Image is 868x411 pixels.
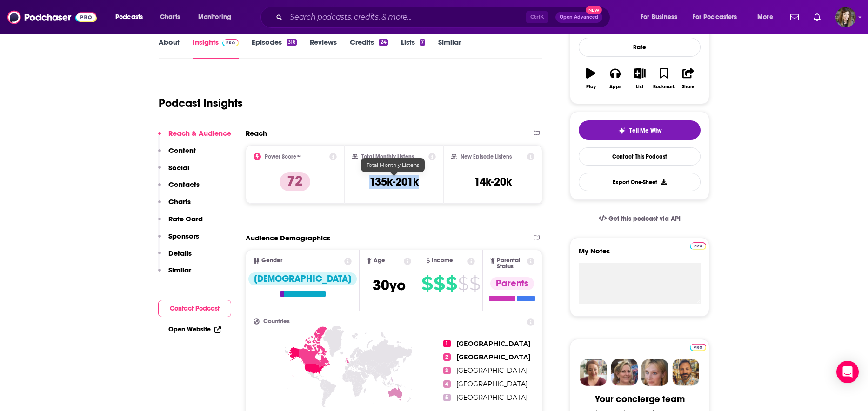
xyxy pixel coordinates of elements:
a: InsightsPodchaser Pro [193,38,239,59]
p: Reach & Audience [168,129,231,138]
img: Podchaser Pro [690,242,706,250]
span: 5 [443,394,451,401]
h1: Podcast Insights [159,96,243,110]
span: $ [434,276,445,291]
span: [GEOGRAPHIC_DATA] [456,339,531,348]
span: 2 [443,353,451,361]
div: 24 [379,39,387,46]
h3: 14k-20k [474,175,512,189]
a: Show notifications dropdown [787,9,802,25]
button: Content [158,146,196,163]
span: More [757,11,773,24]
span: [GEOGRAPHIC_DATA] [456,393,527,402]
a: Episodes316 [252,38,297,59]
img: Sydney Profile [580,359,607,386]
span: New [586,6,602,14]
button: open menu [109,10,155,25]
button: Social [158,163,189,180]
button: open menu [192,10,243,25]
img: Barbara Profile [611,359,638,386]
input: Search podcasts, credits, & more... [286,10,526,25]
p: 72 [280,172,310,191]
div: 316 [287,39,297,46]
span: Income [432,258,453,264]
span: $ [446,276,457,291]
a: Reviews [310,38,337,59]
span: Tell Me Why [629,127,661,134]
span: For Podcasters [693,11,737,24]
span: $ [421,276,433,291]
span: Monitoring [198,11,231,24]
span: Parental Status [497,258,526,270]
span: Open Advanced [560,15,598,20]
button: Apps [603,62,627,95]
p: Content [168,146,196,155]
button: Share [676,62,701,95]
a: Charts [154,10,186,25]
span: Countries [263,318,290,325]
button: tell me why sparkleTell Me Why [579,120,701,140]
h2: Power Score™ [265,153,301,160]
div: [DEMOGRAPHIC_DATA] [248,272,357,285]
span: 3 [443,367,451,374]
span: Gender [261,258,282,264]
div: Parents [490,277,534,290]
img: tell me why sparkle [618,127,626,134]
img: Jules Profile [641,359,668,386]
span: 4 [443,380,451,388]
span: Age [374,258,385,264]
p: Details [168,249,192,258]
a: Show notifications dropdown [810,9,824,25]
h2: Reach [246,129,267,138]
span: $ [458,276,468,291]
button: Sponsors [158,232,199,249]
div: Your concierge team [595,393,685,405]
img: Podchaser Pro [222,39,239,46]
img: Podchaser - Follow, Share and Rate Podcasts [7,8,97,26]
span: 1 [443,340,451,347]
button: List [628,62,652,95]
img: User Profile [835,7,856,27]
a: Similar [438,38,461,59]
a: Lists7 [401,38,425,59]
span: [GEOGRAPHIC_DATA] [456,366,527,375]
a: Pro website [690,241,706,250]
span: Charts [160,11,180,24]
button: Show profile menu [835,7,856,27]
div: Apps [609,84,621,90]
div: Open Intercom Messenger [836,361,859,383]
button: Details [158,249,192,266]
h2: New Episode Listens [461,153,512,160]
button: Reach & Audience [158,129,231,146]
button: open menu [687,10,751,25]
a: Get this podcast via API [591,207,688,230]
h3: 135k-201k [369,175,419,189]
span: 30 yo [373,276,406,294]
span: $ [469,276,480,291]
img: Podchaser Pro [690,344,706,351]
div: Rate [579,38,701,57]
button: Open AdvancedNew [555,12,602,23]
span: Total Monthly Listens [367,162,419,168]
span: Ctrl K [526,11,548,23]
p: Similar [168,265,191,274]
div: List [636,84,643,90]
span: Get this podcast via API [608,215,681,223]
span: For Business [641,11,677,24]
button: open menu [634,10,689,25]
p: Charts [168,197,191,206]
button: Rate Card [158,214,203,232]
p: Social [168,163,189,172]
h2: Audience Demographics [246,233,330,242]
label: My Notes [579,246,701,263]
p: Sponsors [168,232,199,240]
a: About [159,38,180,59]
div: Bookmark [653,84,675,90]
p: Rate Card [168,214,203,223]
span: Podcasts [115,11,143,24]
div: 7 [420,39,425,46]
button: Contacts [158,180,200,197]
p: Contacts [168,180,200,189]
button: Play [579,62,603,95]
